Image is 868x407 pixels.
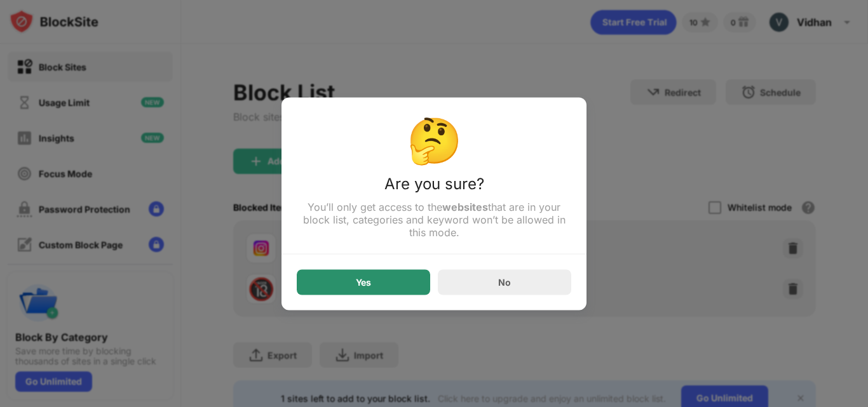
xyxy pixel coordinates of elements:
div: You’ll only get access to the that are in your block list, categories and keyword won’t be allowe... [297,200,571,238]
div: 🤔 [297,112,571,166]
div: Yes [356,277,371,287]
div: Are you sure? [297,174,571,200]
div: No [498,277,511,288]
strong: websites [442,200,488,213]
